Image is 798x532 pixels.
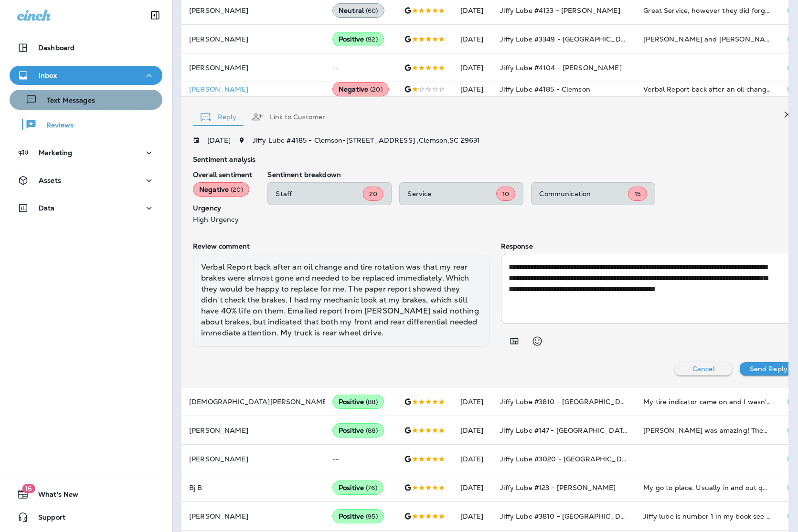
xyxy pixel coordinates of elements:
p: Marketing [39,149,72,156]
td: -- [325,445,396,473]
span: ( 88 ) [366,398,378,406]
div: Positive [332,509,384,523]
button: Marketing [10,143,162,162]
td: [DATE] [453,53,493,82]
span: 16 [22,484,35,493]
div: Jiffy lube is number 1 in my book see u soon guys [643,511,771,521]
p: Overall sentiment [193,171,252,178]
button: Add in a premade template [505,332,524,351]
div: Ray Lewis was amazing! They have fast service and great customer service. I will be back! [643,426,771,435]
span: Jiffy Lube #3810 - [GEOGRAPHIC_DATA] [500,512,636,521]
div: Positive [332,395,384,409]
span: ( 95 ) [366,512,378,521]
span: Jiffy Lube #4185 - Clemson - [STREET_ADDRESS] , Clemson , SC 29631 [253,136,480,145]
button: Assets [10,171,162,190]
p: Text Messages [37,96,95,105]
p: Sentiment analysis [193,156,797,163]
td: [DATE] [453,416,493,445]
span: Support [29,513,65,525]
p: Dashboard [38,44,74,52]
span: ( 76 ) [366,484,377,492]
div: Negative [332,82,389,96]
p: Cancel [692,365,715,373]
span: Jiffy Lube #3020 - [GEOGRAPHIC_DATA] [500,455,638,463]
span: Jiffy Lube #4104 - [PERSON_NAME] [500,63,621,72]
span: Jiffy Lube #147 - [GEOGRAPHIC_DATA] [500,426,630,435]
p: [PERSON_NAME] [189,455,317,463]
div: Great Service, however they did forget to put air in my tires. [643,6,771,15]
button: Send Reply [740,362,797,376]
span: ( 20 ) [370,85,383,94]
p: [DATE] [207,136,231,144]
td: [DATE] [453,82,493,97]
p: Response [501,242,798,250]
span: ( 60 ) [366,7,378,15]
span: Jiffy Lube #3810 - [GEOGRAPHIC_DATA] [500,397,636,406]
div: Positive [332,32,384,46]
p: High Urgency [193,216,252,223]
span: What's New [29,490,78,502]
button: Link to Customer [244,100,333,134]
p: [PERSON_NAME] [189,64,317,72]
div: Positive [332,480,383,495]
p: Inbox [39,72,57,79]
button: Collapse Sidebar [142,6,169,25]
p: Assets [39,177,61,184]
span: 10 [502,190,509,198]
p: Reviews [37,121,74,130]
button: Support [10,508,162,527]
button: Data [10,198,162,218]
p: Service [407,190,496,198]
span: Jiffy Lube #4185 - Clemson [500,85,590,94]
span: ( 20 ) [231,186,243,194]
button: Select an emoji [528,332,547,351]
div: Verbal Report back after an oil change and tire rotation was that my rear brakes were almost gone... [193,254,489,346]
p: Communication [539,190,628,198]
p: [PERSON_NAME] [189,512,317,520]
p: Urgency [193,204,252,212]
span: ( 92 ) [366,35,378,43]
td: [DATE] [453,473,493,502]
p: [PERSON_NAME] [189,427,317,434]
p: Staff [276,190,363,198]
div: My go to place. Usually in and out quickly. No pressure for added services. [643,483,771,492]
span: 20 [369,190,377,198]
button: Cancel [675,362,732,376]
div: Verbal Report back after an oil change and tire rotation was that my rear brakes were almost gone... [643,84,771,94]
p: Data [39,204,55,212]
p: [PERSON_NAME] [189,35,317,43]
button: 16What's New [10,485,162,504]
td: [DATE] [453,502,493,531]
div: Positive [332,423,384,438]
div: Neutral [332,3,384,18]
span: Jiffy Lube #3349 - [GEOGRAPHIC_DATA] [500,35,637,43]
button: Reply [193,100,244,134]
td: [DATE] [453,445,493,473]
button: Text Messages [10,90,162,110]
td: [DATE] [453,25,493,53]
div: Negative [193,182,249,197]
p: Sentiment breakdown [267,171,797,178]
button: Reviews [10,115,162,135]
div: My tire indicator came on and I wasn't sure where to go. I saw Jiffy Lube on the side of the road... [643,397,771,407]
td: -- [325,53,396,82]
p: [DEMOGRAPHIC_DATA][PERSON_NAME] [189,398,317,406]
p: [PERSON_NAME] [189,7,317,14]
p: Send Reply [750,365,787,373]
button: Dashboard [10,38,162,57]
td: [DATE] [453,387,493,416]
span: Jiffy Lube #4133 - [PERSON_NAME] [500,6,620,15]
span: ( 88 ) [366,427,378,435]
button: Inbox [10,66,162,85]
p: Bj B [189,484,317,491]
span: 15 [635,190,641,198]
span: Jiffy Lube #123 - [PERSON_NAME] [500,483,616,492]
p: [PERSON_NAME] [189,85,317,93]
div: Click to view Customer Drawer [189,85,317,93]
p: Review comment [193,242,489,250]
div: Landen and Mitchell were phenomenal - made sure I was taken care of, covered and looked over ever... [643,34,771,44]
